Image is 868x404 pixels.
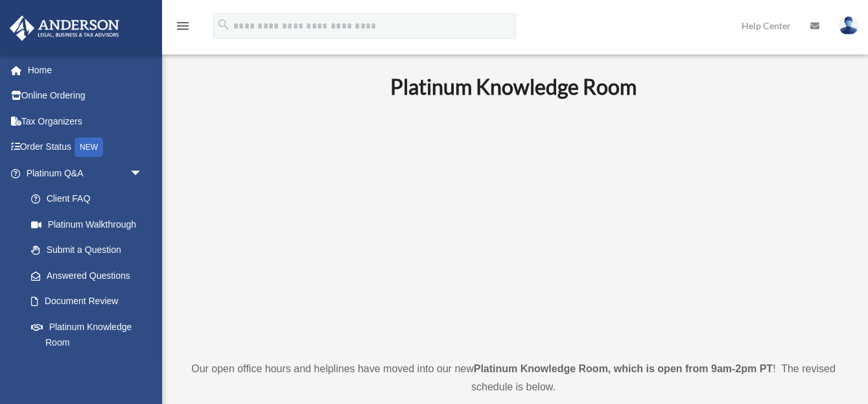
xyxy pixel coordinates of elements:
a: Tax Organizers [9,108,162,134]
i: search [217,18,231,32]
a: Platinum Walkthrough [18,211,162,237]
a: Tax & Bookkeeping Packages [18,355,162,397]
a: Platinum Knowledge Room [18,314,156,355]
a: Home [9,57,162,83]
a: Answered Questions [18,263,162,289]
img: Anderson Advisors Platinum Portal [6,16,123,41]
a: Platinum Q&Aarrow_drop_down [9,160,162,186]
a: Online Ordering [9,83,162,109]
iframe: 231110_Toby_KnowledgeRoom [319,117,708,336]
a: Submit a Question [18,237,162,263]
a: Order StatusNEW [9,134,162,161]
a: menu [175,23,191,34]
span: arrow_drop_down [130,160,156,187]
a: Client FAQ [18,186,162,212]
img: User Pic [839,16,858,35]
b: Platinum Knowledge Room [390,74,637,99]
strong: Platinum Knowledge Room, which is open from 9am-2pm PT [474,363,773,374]
i: menu [175,18,191,34]
p: Our open office hours and helplines have moved into our new ! The revised schedule is below. [185,360,842,396]
a: Document Review [18,289,162,315]
div: NEW [75,137,103,157]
